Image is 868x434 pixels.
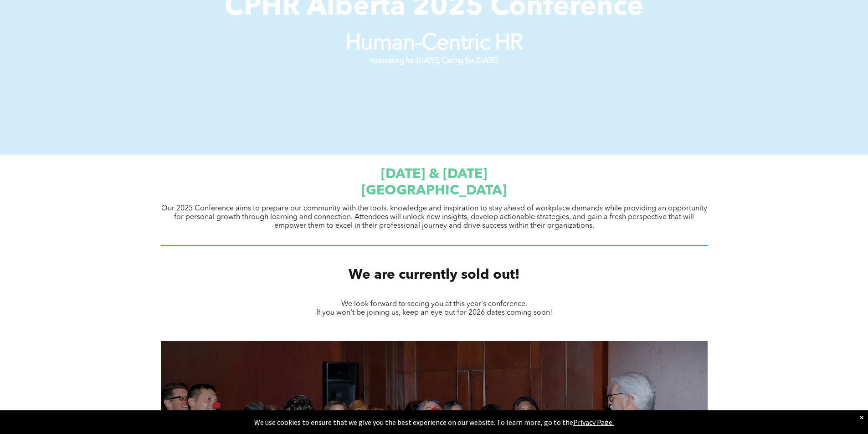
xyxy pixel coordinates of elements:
[860,413,863,422] div: Dismiss notification
[341,301,527,308] span: We look forward to seeing you at this year's conference.
[345,33,523,55] strong: Human-Centric HR
[349,268,520,282] span: We are currently sold out!
[573,418,614,427] a: Privacy Page.
[161,205,707,230] span: Our 2025 Conference aims to prepare our community with the tools, knowledge and inspiration to st...
[381,168,487,181] span: [DATE] & [DATE]
[361,184,507,198] span: [GEOGRAPHIC_DATA]
[316,309,552,317] span: If you won't be joining us, keep an eye out for 2026 dates coming soon!
[370,57,498,65] strong: Innovating for [DATE], Caring for [DATE]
